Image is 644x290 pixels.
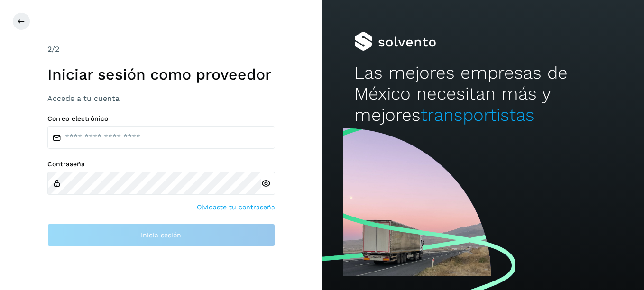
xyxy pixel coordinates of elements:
div: /2 [47,44,275,55]
h3: Accede a tu cuenta [47,94,275,103]
label: Contraseña [47,160,275,168]
span: 2 [47,45,52,54]
span: transportistas [421,105,534,125]
label: Correo electrónico [47,115,275,123]
button: Inicia sesión [47,224,275,246]
h2: Las mejores empresas de México necesitan más y mejores [354,63,612,126]
a: Olvidaste tu contraseña [197,202,275,212]
h1: Iniciar sesión como proveedor [47,65,275,83]
span: Inicia sesión [141,232,181,238]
